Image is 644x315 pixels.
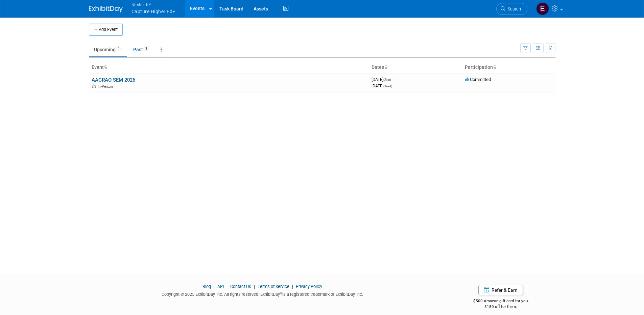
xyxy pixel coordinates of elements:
span: Search [505,6,521,11]
a: AACRAO SEM 2026 [92,77,135,83]
a: Sort by Start Date [384,64,387,70]
span: | [225,284,229,289]
th: Participation [462,62,555,73]
div: Copyright © 2025 ExhibitDay, Inc. All rights reserved. ExhibitDay is a registered trademark of Ex... [89,290,436,297]
img: Elizabeth Griffin [536,2,549,15]
span: (Sun) [383,78,391,82]
span: 1 [116,46,122,51]
span: | [290,284,295,289]
span: - [392,77,393,82]
img: In-Person Event [92,84,96,88]
a: API [217,284,224,289]
sup: ® [280,291,282,295]
span: Nimlok KY [132,1,175,8]
span: Committed [465,77,491,82]
a: Upcoming1 [89,43,127,56]
a: Blog [202,284,211,289]
th: Dates [369,62,462,73]
div: $500 Amazon gift card for you, [446,294,555,309]
a: Sort by Participation Type [493,64,496,70]
span: | [252,284,257,289]
a: Search [496,3,527,15]
span: | [212,284,216,289]
a: Privacy Policy [296,284,322,289]
a: Sort by Event Name [104,64,107,70]
span: [DATE] [372,77,393,82]
img: ExhibitDay [89,6,123,12]
span: (Wed) [383,84,392,88]
div: $150 off for them. [446,304,555,310]
span: In-Person [98,84,115,89]
a: Past3 [128,43,154,56]
a: Terms of Service [258,284,289,289]
a: Contact Us [230,284,251,289]
span: 3 [143,46,149,51]
a: Refer & Earn [478,285,523,295]
button: Add Event [89,24,123,36]
th: Event [89,62,369,73]
span: [DATE] [372,83,392,88]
